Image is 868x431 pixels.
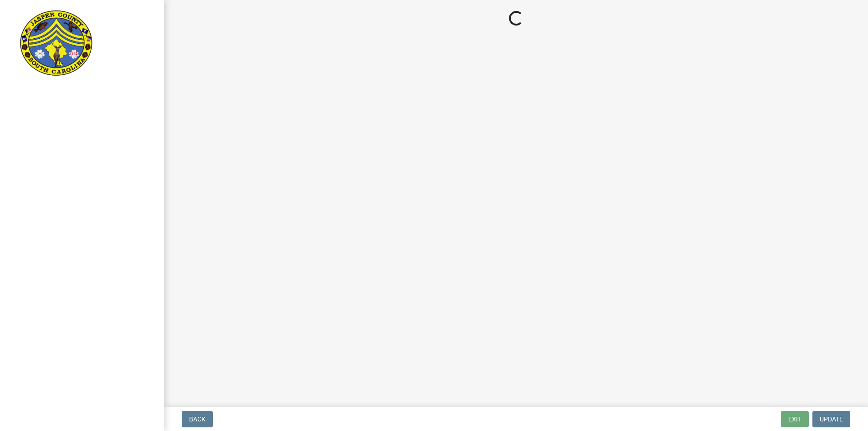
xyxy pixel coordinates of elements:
span: Update [820,415,843,423]
button: Back [182,411,213,427]
img: Jasper County, South Carolina [18,10,94,78]
button: Exit [781,411,809,427]
span: Back [189,415,205,423]
button: Update [812,411,850,427]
